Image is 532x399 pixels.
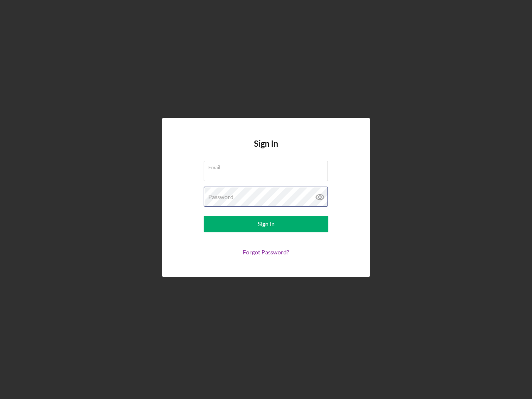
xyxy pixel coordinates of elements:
[204,216,328,232] button: Sign In
[254,139,278,161] h4: Sign In
[208,194,234,200] label: Password
[208,161,328,170] label: Email
[243,249,289,256] a: Forgot Password?
[258,216,275,232] div: Sign In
